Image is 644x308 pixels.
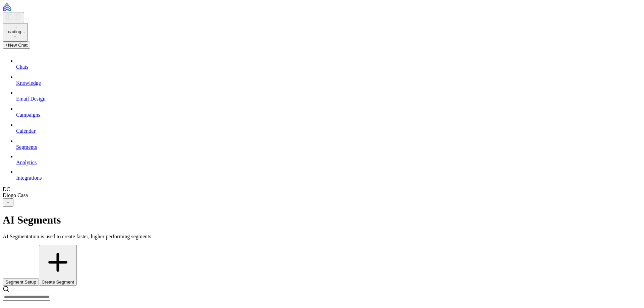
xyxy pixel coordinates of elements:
button: Segment Setup [3,279,39,286]
span: + [5,43,8,48]
button: ...Loading... [3,23,28,42]
span: Diogo Casa [3,192,28,198]
button: +New Chat [3,42,30,49]
span: Analytics [16,160,37,165]
span: Segments [16,144,37,150]
span: Chats [16,64,28,70]
span: Campaigns [16,112,40,118]
span: Integrations [16,175,42,181]
span: Loading... [5,29,25,34]
span: Segment Setup [5,280,36,285]
a: Raleon Logo [3,6,52,12]
img: Raleon Logo [3,3,52,11]
button: Create Segment [39,245,77,286]
span: New Chat [8,43,28,48]
span: Knowledge [16,80,41,86]
span: Email Design [16,96,46,102]
div: ... [5,24,25,29]
span: Calendar [16,128,36,134]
